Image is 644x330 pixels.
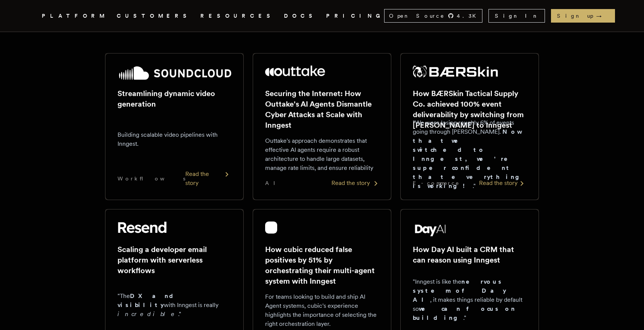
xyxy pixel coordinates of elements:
button: RESOURCES [200,11,275,21]
span: → [596,12,609,20]
a: Sign up [551,9,615,23]
p: "We were losing roughly 6% of events going through [PERSON_NAME]. ." [413,118,526,191]
button: PLATFORM [42,11,108,21]
h2: How cubic reduced false positives by 51% by orchestrating their multi-agent system with Inngest [265,244,379,286]
a: Sign In [488,9,545,23]
a: Outtake logoSecuring the Internet: How Outtake's AI Agents Dismantle Cyber Attacks at Scale with ... [253,53,391,200]
strong: DX and visibility [118,292,180,309]
a: SoundCloud logoStreamlining dynamic video generationBuilding scalable video pipelines with Innges... [105,53,244,200]
img: Resend [118,222,166,234]
div: Read the story [479,179,526,188]
p: "Inngest is like the , it makes things reliable by default so ." [413,277,526,322]
a: PRICING [326,11,384,21]
em: incredible [118,310,178,318]
span: Open Source [389,12,445,20]
a: CUSTOMERS [117,11,191,21]
h2: Streamlining dynamic video generation [118,88,231,109]
span: Workflows [118,175,185,182]
a: DOCS [284,11,317,21]
span: 4.3 K [457,12,481,20]
p: "The with Inngest is really ." [118,292,231,319]
span: E-commerce [413,179,459,187]
img: BÆRSkin Tactical Supply Co. [413,66,498,78]
strong: nervous system of Day AI [413,278,506,303]
img: Day AI [413,222,448,237]
strong: we can focus on building [413,305,516,321]
p: For teams looking to build and ship AI Agent systems, cubic's experience highlights the importanc... [265,292,379,328]
h2: Scaling a developer email platform with serverless workflows [118,244,231,276]
h2: Securing the Internet: How Outtake's AI Agents Dismantle Cyber Attacks at Scale with Inngest [265,88,379,130]
h2: How BÆRSkin Tactical Supply Co. achieved 100% event deliverability by switching from [PERSON_NAME... [413,88,526,130]
span: AI [265,179,282,187]
img: SoundCloud [118,66,231,81]
img: Outtake [265,66,325,76]
div: Read the story [331,179,379,188]
img: cubic [265,222,277,234]
a: BÆRSkin Tactical Supply Co. logoHow BÆRSkin Tactical Supply Co. achieved 100% event deliverabilit... [400,53,539,200]
p: Building scalable video pipelines with Inngest. [118,130,231,148]
h2: How Day AI built a CRM that can reason using Inngest [413,244,526,265]
p: Outtake's approach demonstrates that effective AI agents require a robust architecture to handle ... [265,136,379,173]
strong: Now that we switched to Inngest, we're super confident that everything is working! [413,128,525,189]
div: Read the story [185,170,231,188]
